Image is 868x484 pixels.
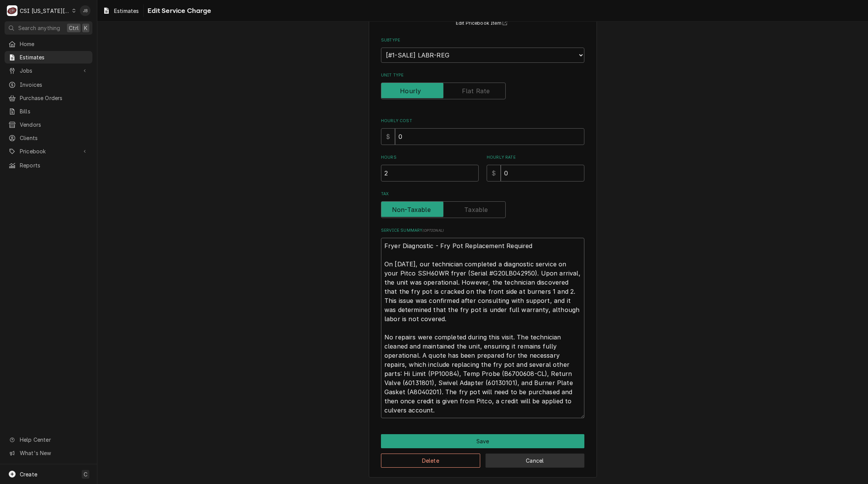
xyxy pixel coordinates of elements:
span: Estimates [114,7,139,15]
span: Home [20,40,89,48]
a: Bills [5,105,92,118]
div: Service Summary [381,228,584,418]
button: Search anythingCtrlK [5,21,92,35]
a: Go to Help Center [5,433,92,446]
label: Hours [381,154,479,161]
label: Unit Type [381,72,584,78]
a: Estimates [5,51,92,64]
label: Service Summary [381,228,584,234]
div: JB [80,5,90,16]
label: Hourly Cost [381,118,584,124]
span: K [84,24,87,32]
span: Invoices [20,81,89,89]
a: Go to What's New [5,447,92,459]
div: $ [487,165,501,181]
div: $ [381,128,395,145]
div: Button Group Row [381,434,584,448]
div: Joshua Bennett's Avatar [80,5,90,16]
a: Clients [5,132,92,144]
div: Unit Type [381,72,584,99]
span: What's New [20,449,88,457]
span: Estimates [20,53,89,61]
button: Edit Pricebook Item [455,19,511,28]
button: Cancel [486,454,585,468]
span: Jobs [20,67,77,75]
span: Reports [20,161,89,169]
div: Hourly Cost [381,118,584,145]
span: ( optional ) [422,228,444,232]
span: Bills [20,107,89,115]
a: Home [5,38,92,50]
label: Tax [381,191,584,197]
a: Vendors [5,118,92,131]
span: Purchase Orders [20,94,89,102]
a: Invoices [5,78,92,91]
span: Search anything [18,24,60,32]
span: Edit Service Charge [145,6,211,16]
div: CSI [US_STATE][GEOGRAPHIC_DATA] [20,7,70,15]
div: Tax [381,191,584,218]
label: Subtype [381,37,584,43]
span: C [84,470,87,478]
div: Subtype [381,37,584,63]
label: Hourly Rate [487,154,584,161]
span: Help Center [20,436,88,444]
div: Button Group Row [381,448,584,468]
a: Purchase Orders [5,92,92,104]
a: Go to Jobs [5,64,92,77]
button: Delete [381,454,480,468]
div: Button Group [381,434,584,468]
textarea: Fryer Diagnostic - Fry Pot Replacement Required On [DATE], our technician completed a diagnostic ... [381,238,584,418]
span: Vendors [20,121,89,129]
span: Clients [20,134,89,142]
button: Save [381,434,584,448]
div: CSI Kansas City's Avatar [7,5,17,16]
span: Ctrl [69,24,79,32]
span: Pricebook [20,147,77,155]
span: Create [20,471,37,478]
div: [object Object] [381,154,479,181]
a: Estimates [100,5,142,17]
a: Reports [5,159,92,172]
a: Go to Pricebook [5,145,92,158]
div: [object Object] [487,154,584,181]
div: C [7,5,17,16]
